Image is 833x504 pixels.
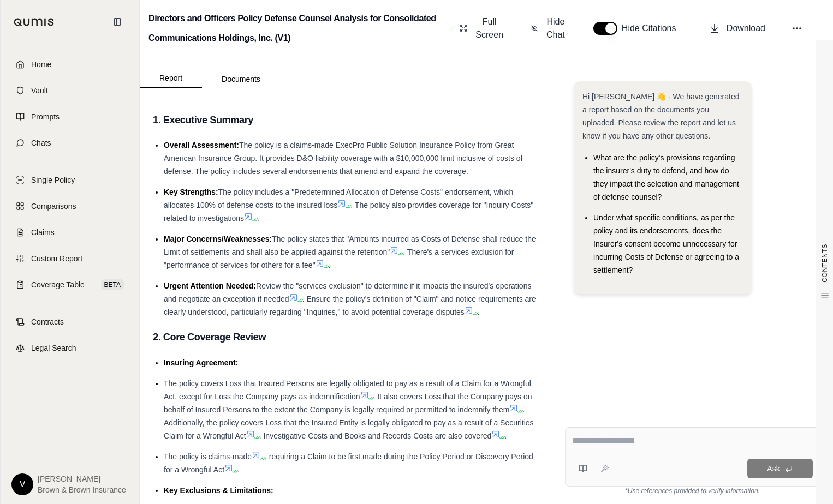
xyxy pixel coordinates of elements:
button: Collapse sidebar [109,13,126,31]
span: , requiring a Claim to be first made during the Policy Period or Discovery Period for a Wrongful Act [164,452,533,474]
span: . [257,214,259,223]
a: Prompts [7,105,133,129]
button: Full Screen [455,11,509,46]
button: Documents [202,70,280,88]
span: Single Policy [31,175,75,185]
div: V [11,473,33,495]
a: Vault [7,79,133,103]
span: Contracts [31,316,64,327]
span: . [478,308,480,316]
a: Coverage TableBETA [7,273,133,297]
span: Urgent Attention Needed: [164,281,256,290]
span: Key Exclusions & Limitations: [164,486,273,495]
span: Home [31,59,51,70]
a: Single Policy [7,168,133,192]
span: Hi [PERSON_NAME] 👋 - We have generated a report based on the documents you uploaded. Please revie... [582,92,740,140]
a: Chats [7,131,133,155]
span: Chats [31,137,51,148]
span: The policy includes a "Predetermined Allocation of Defense Costs" endorsement, which allocates 10... [164,188,513,209]
span: Hide Chat [544,15,567,41]
span: The policy states that "Amounts incurred as Costs of Defense shall reduce the Limit of settlement... [164,235,536,256]
a: Home [7,52,133,76]
span: Full Screen [474,15,505,41]
span: Under what specific conditions, as per the policy and its endorsements, does the Insurer's consen... [593,213,739,274]
span: Custom Report [31,253,82,264]
span: . It also covers Loss that the Company pays on behalf of Insured Persons to the extent the Compan... [164,392,532,414]
span: The policy covers Loss that Insured Persons are legally obligated to pay as a result of a Claim f... [164,379,531,401]
span: . Investigative Costs and Books and Records Costs are also covered [259,431,492,440]
span: . [504,431,507,440]
h3: 1. Executive Summary [153,110,543,130]
span: . [329,261,331,269]
span: What are the policy's provisions regarding the insurer's duty to defend, and how do they impact t... [593,153,739,201]
button: Report [140,69,202,88]
button: Download [705,17,770,39]
span: Review the "services exclusion" to determine if it impacts the insured's operations and negotiate... [164,281,531,303]
span: . Additionally, the policy covers Loss that the Insured Entity is legally obligated to pay as a r... [164,405,534,440]
span: BETA [101,279,124,290]
div: *Use references provided to verify information. [565,487,820,495]
span: Claims [31,227,55,238]
h2: Directors and Officers Policy Defense Counsel Analysis for Consolidated Communications Holdings, ... [148,9,445,48]
a: Custom Report [7,247,133,271]
span: The policy is claims-made [164,452,252,461]
span: Hide Citations [622,22,683,35]
span: CONTENTS [820,244,829,283]
span: The policy is a claims-made ExecPro Public Solution Insurance Policy from Great American Insuranc... [164,141,523,176]
a: Comparisons [7,194,133,218]
span: Comparisons [31,201,76,212]
span: . [237,465,240,474]
span: Prompts [31,111,59,122]
span: Legal Search [31,343,76,353]
span: Vault [31,85,48,96]
span: [PERSON_NAME] [38,473,126,484]
span: Brown & Brown Insurance [38,484,126,495]
span: Insuring Agreement: [164,358,238,367]
a: Contracts [7,310,133,334]
span: Major Concerns/Weaknesses: [164,235,272,243]
span: Ask [767,464,780,473]
a: Legal Search [7,336,133,360]
button: Hide Chat [527,11,572,46]
h3: 2. Core Coverage Review [153,327,543,347]
span: Download [727,22,765,35]
span: Key Strengths: [164,188,218,196]
img: Qumis Logo [14,18,55,26]
span: . Ensure the policy's definition of "Claim" and notice requirements are clearly understood, parti... [164,295,536,316]
span: Coverage Table [31,279,85,290]
button: Ask [747,459,813,478]
span: . There's a services exclusion for "performance of services for others for a fee" [164,248,514,269]
span: Overall Assessment: [164,141,239,149]
a: Claims [7,220,133,244]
